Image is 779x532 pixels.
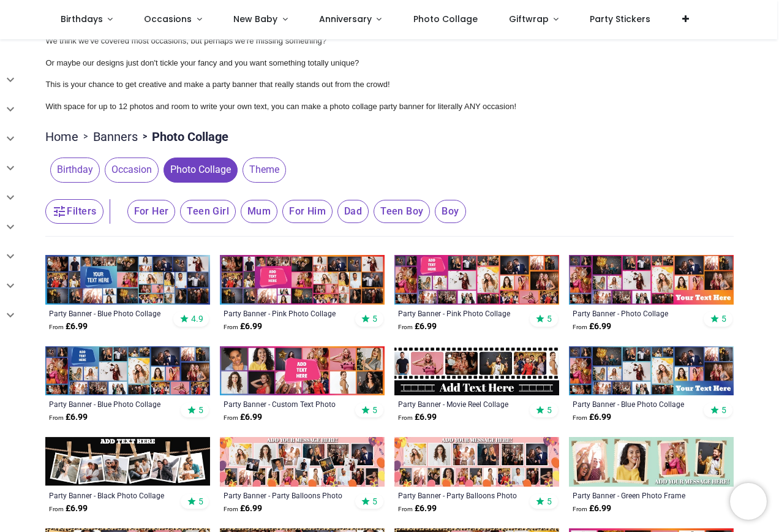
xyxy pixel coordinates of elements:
[394,255,559,305] img: Personalised Party Banner - Pink Photo Collage - Custom Text & 25 Photo Upload
[337,200,369,223] span: Dad
[573,414,587,421] span: From
[573,324,587,330] span: From
[573,506,587,512] span: From
[45,128,78,145] a: Home
[49,490,175,500] div: Party Banner - Black Photo Collage
[547,313,552,324] span: 5
[547,405,552,416] span: 5
[45,80,389,89] span: This is your chance to get creative and make a party banner that really stands out from the crowd!
[398,324,413,330] span: From
[49,399,175,409] a: Party Banner - Blue Photo Collage
[238,158,286,182] button: Theme
[398,490,524,500] a: Party Banner - Party Balloons Photo Collage
[721,405,726,416] span: 5
[569,346,734,396] img: Personalised Party Banner - Blue Photo Collage - 23 Photo upload
[144,13,192,25] span: Occasions
[45,255,210,305] img: Personalised Party Banner - Blue Photo Collage - Custom Text & 30 Photo Upload
[45,36,326,45] span: We think we've covered most occasions, but perhaps we're missing something?
[61,13,103,25] span: Birthdays
[198,405,203,416] span: 5
[220,255,385,305] img: Personalised Party Banner - Pink Photo Collage - Add Text & 30 Photo Upload
[93,128,138,145] a: Banners
[573,490,698,500] a: Party Banner - Green Photo Frame Collage
[372,313,377,324] span: 5
[50,158,100,182] span: Birthday
[164,158,238,182] span: Photo Collage
[730,483,767,520] iframe: Brevo live chat
[191,313,203,324] span: 4.9
[590,13,650,25] span: Party Stickers
[100,158,159,182] button: Occasion
[49,411,88,424] strong: £ 6.99
[372,405,377,416] span: 5
[573,321,611,333] strong: £ 6.99
[569,255,734,305] img: Personalised Party Banner - Photo Collage - 23 Photo Upload
[319,13,372,25] span: Anniversary
[224,414,238,421] span: From
[138,128,228,145] li: Photo Collage
[138,131,152,143] span: >
[398,321,437,333] strong: £ 6.99
[282,200,333,223] span: For Him
[394,346,559,396] img: Personalised Party Banner - Movie Reel Collage - 6 Photo Upload
[220,346,385,396] img: Personalised Party Banner - Custom Text Photo Collage - 12 Photo Upload
[398,411,437,424] strong: £ 6.99
[224,490,349,500] a: Party Banner - Party Balloons Photo Collage
[45,199,103,224] button: Filters
[721,313,726,324] span: 5
[224,324,238,330] span: From
[45,346,210,396] img: Personalised Party Banner - Blue Photo Collage - Custom Text & 25 Photo upload
[159,158,238,182] button: Photo Collage
[224,308,349,318] a: Party Banner - Pink Photo Collage
[398,308,524,318] a: Party Banner - Pink Photo Collage
[49,506,64,512] span: From
[49,308,175,318] a: Party Banner - Blue Photo Collage
[398,503,437,515] strong: £ 6.99
[180,200,236,223] span: Teen Girl
[573,411,611,424] strong: £ 6.99
[198,496,203,507] span: 5
[233,13,277,25] span: New Baby
[374,200,430,223] span: Teen Boy
[224,506,238,512] span: From
[573,503,611,515] strong: £ 6.99
[127,200,176,223] span: For Her
[509,13,549,25] span: Giftwrap
[45,58,359,67] span: Or maybe our designs just don't tickle your fancy and you want something totally unique?
[398,506,413,512] span: From
[394,437,559,487] img: Personalised Party Banner - Party Balloons Photo Collage - 17 Photo Upload
[573,308,698,318] a: Party Banner - Photo Collage
[49,321,88,333] strong: £ 6.99
[413,13,478,25] span: Photo Collage
[224,411,262,424] strong: £ 6.99
[243,158,286,182] span: Theme
[45,102,516,111] span: With space for up to 12 photos and room to write your own text, you can make a photo collage part...
[49,414,64,421] span: From
[49,324,64,330] span: From
[569,437,734,487] img: Personalised Party Banner - Green Photo Frame Collage - 4 Photo Upload
[573,399,698,409] a: Party Banner - Blue Photo Collage
[398,414,413,421] span: From
[398,399,524,409] a: Party Banner - Movie Reel Collage
[224,399,349,409] a: Party Banner - Custom Text Photo Collage
[78,131,93,143] span: >
[547,496,552,507] span: 5
[49,503,88,515] strong: £ 6.99
[224,503,262,515] strong: £ 6.99
[241,200,277,223] span: Mum
[435,200,465,223] span: Boy
[45,437,210,487] img: Personalised Party Banner - Black Photo Collage - 6 Photo Upload
[45,158,100,182] button: Birthday
[224,321,262,333] strong: £ 6.99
